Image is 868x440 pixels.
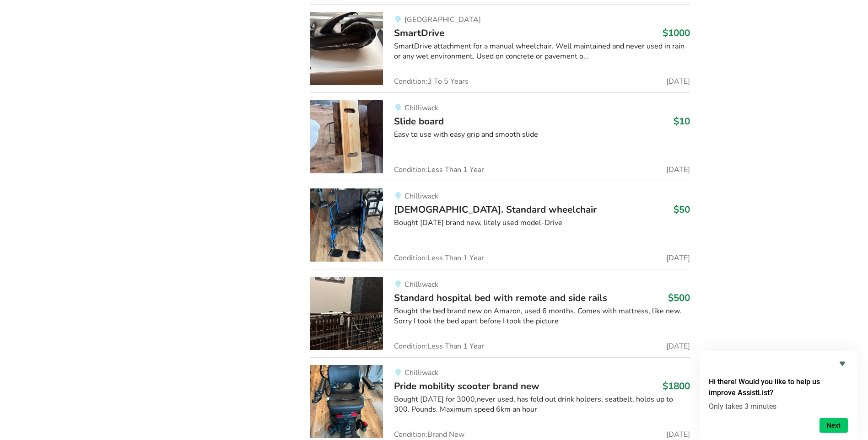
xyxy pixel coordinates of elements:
span: Chilliwack [404,279,438,290]
div: SmartDrive attachment for a manual wheelchair. Well maintained and never used in rain or any wet ... [394,41,690,62]
h3: $1800 [663,380,690,392]
span: [DATE] [666,431,690,438]
span: Condition: Less Than 1 Year [394,166,484,173]
span: [DEMOGRAPHIC_DATA]. Standard wheelchair [394,203,597,216]
img: bedroom equipment-standard hospital bed with remote and side rails [310,277,383,350]
h3: $500 [668,292,690,304]
span: Slide board [394,115,444,128]
span: SmartDrive [394,27,444,39]
span: Chilliwack [404,368,438,378]
span: Chilliwack [404,103,438,113]
span: Pride mobility scooter brand new [394,380,539,392]
img: transfer aids-slide board [310,100,383,173]
a: mobility-smartdrive [GEOGRAPHIC_DATA]SmartDrive$1000SmartDrive attachment for a manual wheelchair... [310,4,690,92]
span: [DATE] [666,78,690,85]
div: Easy to use with easy grip and smooth slide [394,129,690,140]
p: Only takes 3 minutes [709,402,848,411]
a: mobility-6 months old. standard wheelchair Chilliwack[DEMOGRAPHIC_DATA]. Standard wheelchair$50Bo... [310,181,690,269]
span: Condition: 3 To 5 Years [394,78,469,85]
a: transfer aids-slide boardChilliwackSlide board$10Easy to use with easy grip and smooth slideCondi... [310,92,690,181]
div: Bought [DATE] for 3000,never used, has fold out drink holders, seatbelt, holds up to 300. Pounds.... [394,394,690,415]
span: [DATE] [666,254,690,262]
span: Standard hospital bed with remote and side rails [394,291,607,304]
span: Condition: Brand New [394,431,464,438]
span: Condition: Less Than 1 Year [394,343,484,350]
div: Bought [DATE] brand new, litely used model-Drive [394,218,690,228]
img: mobility-smartdrive [310,12,383,85]
span: [DATE] [666,343,690,350]
button: Hide survey [837,358,848,369]
div: Bought the bed brand new on Amazon, used 6 months. Comes with mattress, like new. Sorry I took th... [394,306,690,327]
a: bedroom equipment-standard hospital bed with remote and side railsChilliwackStandard hospital bed... [310,269,690,357]
img: mobility-6 months old. standard wheelchair [310,188,383,262]
span: Chilliwack [404,191,438,201]
span: [GEOGRAPHIC_DATA] [404,15,481,25]
h3: $10 [674,115,690,127]
h3: $1000 [663,27,690,39]
span: Condition: Less Than 1 Year [394,254,484,262]
span: [DATE] [666,166,690,173]
div: Hi there! Would you like to help us improve AssistList? [709,358,848,433]
h2: Hi there! Would you like to help us improve AssistList? [709,376,848,398]
button: Next question [819,418,848,433]
img: mobility-pride mobility scooter brand new [310,365,383,438]
h3: $50 [674,204,690,215]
